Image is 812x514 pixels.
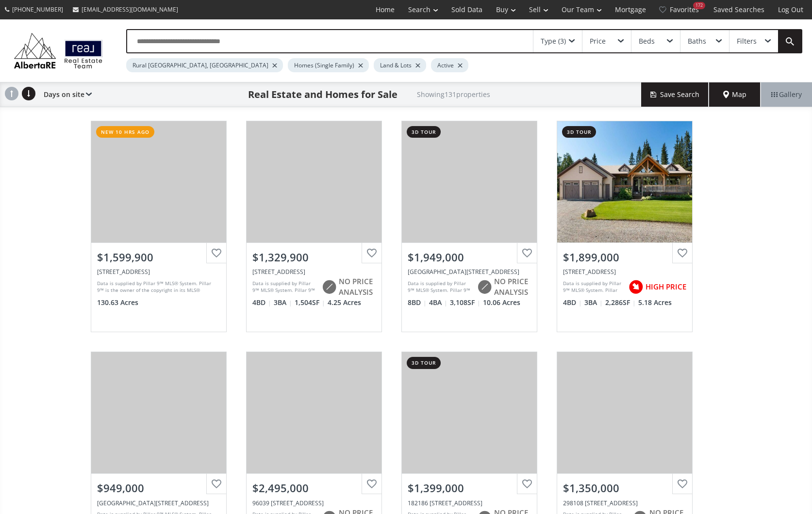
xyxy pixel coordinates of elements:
[339,276,376,297] span: NO PRICE ANALYSIS
[417,91,490,98] h2: Showing 131 properties
[688,38,706,45] div: Baths
[39,82,92,107] div: Days on site
[374,58,426,72] div: Land & Lots
[541,38,566,45] div: Type (3)
[408,250,531,265] div: $1,949,000
[392,111,547,342] a: 3d tour$1,949,000[GEOGRAPHIC_DATA][STREET_ADDRESS]Data is supplied by Pillar 9™ MLS® System. Pill...
[641,82,709,107] button: Save Search
[408,499,531,507] div: 182186 320 Street West, Rural Foothills County, AB T0L 1W4
[10,31,107,71] img: Logo
[431,58,468,72] div: Active
[319,277,339,297] img: rating icon
[638,298,672,307] span: 5.18 Acres
[288,58,369,72] div: Homes (Single Family)
[408,298,427,307] span: 8 BD
[97,250,220,265] div: $1,599,900
[274,298,292,307] span: 3 BA
[252,499,376,507] div: 96039 198 Avenue West, Rural Foothills County, AB T1S 2W6
[639,38,655,45] div: Beds
[252,481,376,496] div: $2,495,000
[82,5,178,14] span: [EMAIL_ADDRESS][DOMAIN_NAME]
[252,280,317,294] div: Data is supplied by Pillar 9™ MLS® System. Pillar 9™ is the owner of the copyright in its MLS® Sy...
[475,277,494,297] img: rating icon
[236,111,392,342] a: $1,329,900[STREET_ADDRESS]Data is supplied by Pillar 9™ MLS® System. Pillar 9™ is the owner of th...
[563,250,686,265] div: $1,899,000
[590,38,606,45] div: Price
[252,250,376,265] div: $1,329,900
[450,298,481,307] span: 3,108 SF
[126,58,283,72] div: Rural [GEOGRAPHIC_DATA], [GEOGRAPHIC_DATA]
[771,90,802,99] span: Gallery
[547,111,702,342] a: 3d tour$1,899,000[STREET_ADDRESS]Data is supplied by Pillar 9™ MLS® System. Pillar 9™ is the owne...
[563,280,624,294] div: Data is supplied by Pillar 9™ MLS® System. Pillar 9™ is the owner of the copyright in its MLS® Sy...
[408,268,531,276] div: 162020 1315 Drive West, Rural Foothills County, AB T0L 1W4
[584,298,603,307] span: 3 BA
[626,277,646,297] img: rating icon
[252,298,271,307] span: 4 BD
[97,298,138,307] span: 130.63 Acres
[97,280,218,294] div: Data is supplied by Pillar 9™ MLS® System. Pillar 9™ is the owner of the copyright in its MLS® Sy...
[723,90,746,99] span: Map
[709,82,761,107] div: Map
[563,499,686,507] div: 298108 27 Street West, Rural Foothills County, AB T1S 7A4
[97,499,220,507] div: 162148 1368 Drive West, Rural Foothills County, AB T0L 0C5
[81,111,236,342] a: new 10 hrs ago$1,599,900[STREET_ADDRESS]Data is supplied by Pillar 9™ MLS® System. Pillar 9™ is t...
[97,481,220,496] div: $949,000
[563,268,686,276] div: 272215 Highway 549 West #200, Rural Foothills County, AB T0L1K0
[646,282,686,292] span: HIGH PRICE
[68,0,183,18] a: [EMAIL_ADDRESS][DOMAIN_NAME]
[97,268,220,276] div: 130 Acres Plummers Road West, Rural Foothills County, AB T0L1K0
[408,280,472,294] div: Data is supplied by Pillar 9™ MLS® System. Pillar 9™ is the owner of the copyright in its MLS® Sy...
[563,298,582,307] span: 4 BD
[429,298,447,307] span: 4 BA
[605,298,636,307] span: 2,286 SF
[737,38,757,45] div: Filters
[408,481,531,496] div: $1,399,000
[252,268,376,276] div: 387016 Sundance Trail West, Rural Foothills County, AB T1S 6C6
[494,276,531,297] span: NO PRICE ANALYSIS
[12,5,63,14] span: [PHONE_NUMBER]
[761,82,812,107] div: Gallery
[295,298,325,307] span: 1,504 SF
[483,298,520,307] span: 10.06 Acres
[328,298,361,307] span: 4.25 Acres
[248,88,398,101] h1: Real Estate and Homes for Sale
[693,2,705,9] div: 172
[563,481,686,496] div: $1,350,000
